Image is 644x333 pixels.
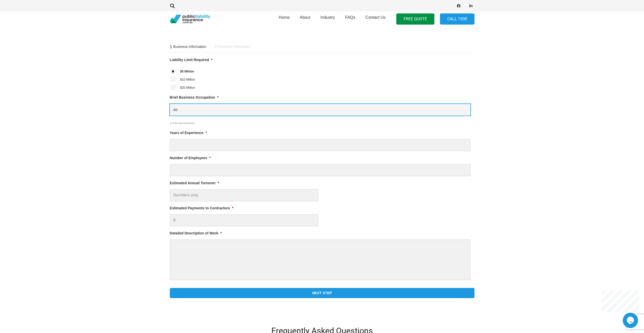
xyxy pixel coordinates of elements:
[440,13,474,25] a: Call 1300
[295,10,316,28] a: About
[623,313,639,328] iframe: chat widget
[340,10,360,28] a: FAQs
[170,181,219,185] label: Estimated Annual Turnover
[218,45,251,49] span: Personal Information
[320,15,335,20] span: Industry
[170,288,474,298] input: Next Step
[279,15,290,20] span: Home
[365,15,385,20] span: Contact Us
[396,13,434,25] a: FREE QUOTE
[345,15,355,20] span: FAQs
[467,2,474,9] a: LinkedIn
[170,58,212,62] label: Liability Limit Required
[170,131,207,135] label: Years of Experience
[170,206,234,210] label: Estimated Payments to Contractors
[602,291,639,312] iframe: chat widget
[170,95,219,100] label: Brief Business Occupation
[300,15,310,20] span: About
[360,10,390,28] a: Contact Us
[180,77,195,82] label: $10 Million
[170,44,172,50] span: 1
[168,4,178,8] a: Search
[455,2,462,9] a: Facebook
[214,44,217,50] span: 2
[170,214,318,226] input: $
[274,10,295,28] a: Home
[173,45,206,49] span: Business Information
[170,156,211,160] label: Number of Employees
[170,15,210,24] a: pli_logotransparent
[170,117,446,126] div: 2 of 50 max characters
[170,189,318,201] input: Numbers only
[180,69,194,74] label: $5 Million
[315,10,340,28] a: Industry
[180,85,195,90] label: $20 Million
[170,231,222,235] label: Detailed Description of Work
